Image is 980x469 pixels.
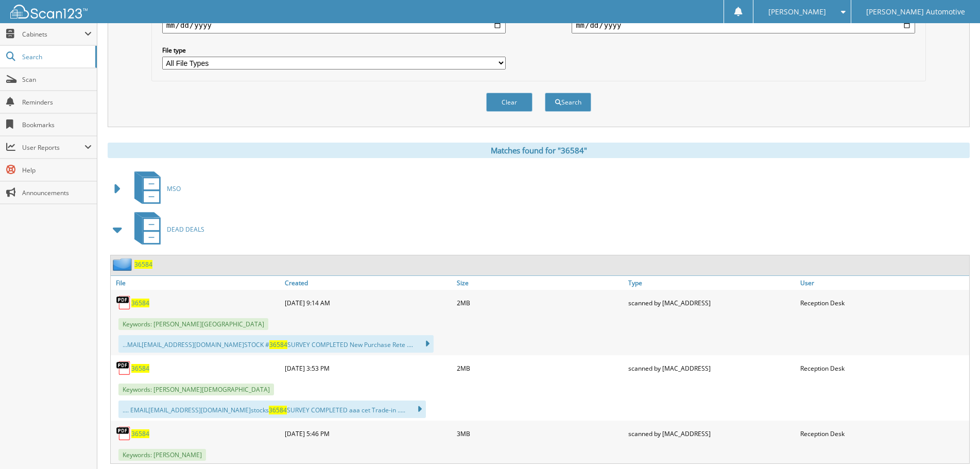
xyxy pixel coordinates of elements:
[167,225,204,234] span: DEAD DEALS
[22,53,90,61] span: Search
[798,358,969,378] div: Reception Desk
[22,98,92,107] span: Reminders
[134,260,152,269] a: 36584
[131,364,149,373] a: 36584
[282,358,454,378] div: [DATE] 3:53 PM
[454,423,626,444] div: 3MB
[269,406,287,414] span: 36584
[626,292,797,313] div: scanned by [MAC_ADDRESS]
[116,295,131,310] img: PDF.png
[282,276,454,290] a: Created
[22,120,92,129] span: Bookmarks
[116,426,131,441] img: PDF.png
[454,276,626,290] a: Size
[22,75,92,84] span: Scan
[798,423,969,444] div: Reception Desk
[118,401,426,418] div: .... EMAIL [EMAIL_ADDRESS][DOMAIN_NAME] stocks SURVEY COMPLETED aaa cet Trade-in .....
[626,423,797,444] div: scanned by [MAC_ADDRESS]
[798,292,969,313] div: Reception Desk
[113,258,134,271] img: folder2.png
[167,184,181,193] span: MSO
[798,276,969,290] a: User
[626,358,797,378] div: scanned by [MAC_ADDRESS]
[118,449,206,461] span: Keywords: [PERSON_NAME]
[572,17,915,33] input: end
[131,429,149,438] a: 36584
[111,276,282,290] a: File
[454,292,626,313] div: 2MB
[22,188,92,197] span: Announcements
[116,360,131,376] img: PDF.png
[22,30,84,39] span: Cabinets
[626,276,797,290] a: Type
[929,420,980,469] iframe: Chat Widget
[128,209,204,250] a: DEAD DEALS
[162,17,506,33] input: start
[118,384,274,395] span: Keywords: [PERSON_NAME][DEMOGRAPHIC_DATA]
[486,93,532,112] button: Clear
[454,358,626,378] div: 2MB
[128,168,181,209] a: MSO
[108,143,970,158] div: Matches found for "36584"
[269,340,287,349] span: 36584
[131,299,149,307] a: 36584
[282,423,454,444] div: [DATE] 5:46 PM
[118,335,434,353] div: ...MAIL [EMAIL_ADDRESS][DOMAIN_NAME] STOCK # SURVEY COMPLETED New Purchase Rete ....
[162,46,506,55] label: File type
[118,318,268,330] span: Keywords: [PERSON_NAME][GEOGRAPHIC_DATA]
[10,5,88,19] img: scan123-logo-white.svg
[866,9,965,15] span: [PERSON_NAME] Automotive
[22,143,84,152] span: User Reports
[768,9,826,15] span: [PERSON_NAME]
[282,292,454,313] div: [DATE] 9:14 AM
[22,166,92,175] span: Help
[545,93,591,112] button: Search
